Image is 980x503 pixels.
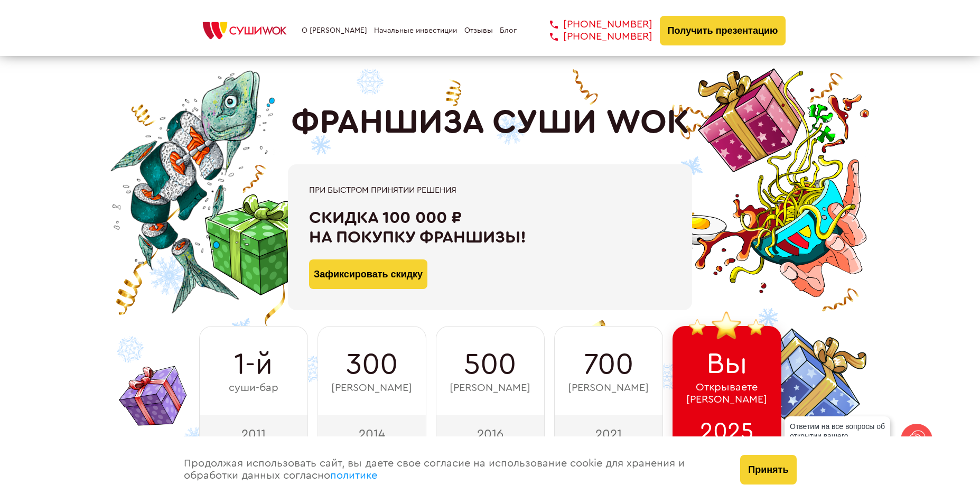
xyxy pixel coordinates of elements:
[199,415,308,453] div: 2011
[436,415,545,453] div: 2016
[234,348,273,381] span: 1-й
[331,382,412,394] span: [PERSON_NAME]
[673,415,781,453] div: 2025
[660,16,786,45] button: Получить презентацию
[309,259,427,289] button: Зафиксировать скидку
[464,348,516,381] span: 500
[309,208,671,247] div: Скидка 100 000 ₽ на покупку франшизы!
[374,26,457,35] a: Начальные инвестиции
[740,455,796,485] button: Принять
[706,347,748,381] span: Вы
[194,19,295,42] img: СУШИWOK
[785,416,890,455] div: Ответим на все вопросы об открытии вашего [PERSON_NAME]!
[568,382,649,394] span: [PERSON_NAME]
[500,26,517,35] a: Блог
[302,26,367,35] a: О [PERSON_NAME]
[686,381,767,406] span: Открываете [PERSON_NAME]
[173,436,730,503] div: Продолжая использовать сайт, вы даете свое согласие на использование cookie для хранения и обрабо...
[229,382,278,394] span: суши-бар
[584,348,633,381] span: 700
[464,26,493,35] a: Отзывы
[534,31,652,43] a: [PHONE_NUMBER]
[318,415,426,453] div: 2014
[346,348,398,381] span: 300
[534,18,652,31] a: [PHONE_NUMBER]
[309,185,671,195] div: При быстром принятии решения
[330,470,377,481] a: политике
[291,103,689,142] h1: ФРАНШИЗА СУШИ WOK
[450,382,530,394] span: [PERSON_NAME]
[554,415,663,453] div: 2021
